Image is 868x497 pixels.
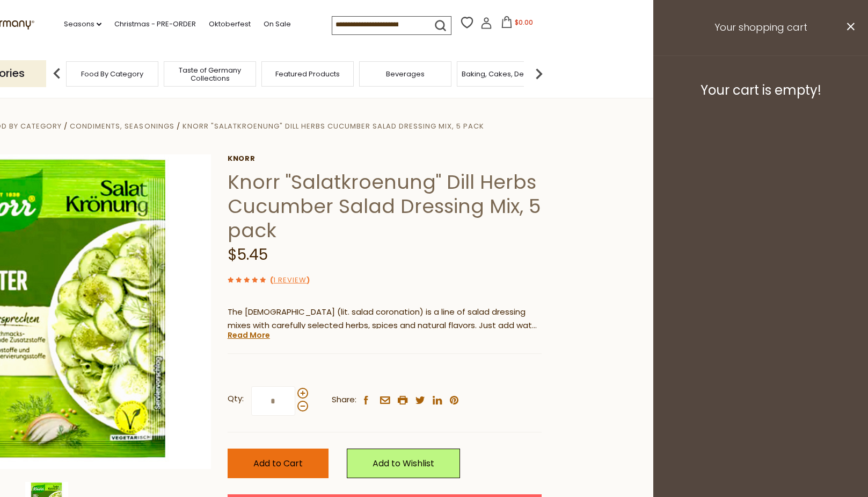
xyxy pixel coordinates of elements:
a: Knorr "Salatkroenung" Dill Herbs Cucumber Salad Dressing Mix, 5 pack [183,121,484,131]
strong: Qty: [228,392,244,406]
a: Food By Category [81,70,143,78]
a: On Sale [264,18,291,30]
a: Seasons [64,18,101,30]
img: previous arrow [46,63,68,84]
a: Knorr [228,154,542,163]
a: Christmas - PRE-ORDER [114,18,196,30]
a: Beverages [386,70,425,78]
span: $5.45 [228,244,268,265]
h1: Knorr "Salatkroenung" Dill Herbs Cucumber Salad Dressing Mix, 5 pack [228,170,542,243]
a: Oktoberfest [209,18,251,30]
a: 1 Review [273,275,307,286]
a: Read More [228,330,270,340]
input: Qty: [251,386,295,416]
a: Add to Wishlist [347,449,460,478]
span: ( ) [270,275,310,285]
span: Share: [332,393,356,407]
p: The [DEMOGRAPHIC_DATA] (lit. salad coronation) is a line of salad dressing mixes with carefully s... [228,306,542,332]
a: Featured Products [275,70,340,78]
h3: Your cart is empty! [667,82,855,98]
a: Baking, Cakes, Desserts [462,70,545,78]
span: $0.00 [515,18,533,27]
button: $0.00 [494,16,540,32]
button: Add to Cart [228,449,329,478]
a: Taste of Germany Collections [167,66,253,82]
a: Condiments, Seasonings [70,121,174,131]
span: Add to Cart [253,457,303,470]
img: next arrow [528,63,550,84]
